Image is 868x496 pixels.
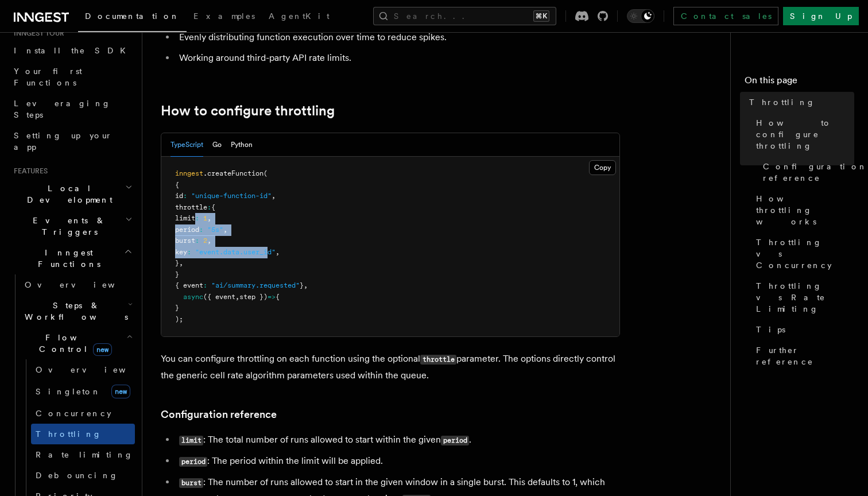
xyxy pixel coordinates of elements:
span: id [175,192,183,200]
a: Singletonnew [31,380,135,403]
span: Throttling [36,429,102,439]
span: Configuration reference [763,161,867,184]
span: Leveraging Steps [14,99,111,119]
a: Throttling vs Concurrency [751,232,854,276]
span: Local Development [9,183,125,206]
a: Rate limiting [31,444,135,465]
a: AgentKit [262,3,336,31]
span: burst [175,237,195,245]
span: How to configure throttling [756,117,854,152]
a: Overview [20,274,135,295]
button: TypeScript [170,133,203,157]
button: Python [231,133,253,157]
span: 1 [203,214,207,222]
span: Singleton [36,387,101,396]
span: { [175,181,179,189]
a: Throttling [31,424,135,444]
span: Install the SDK [14,46,133,55]
li: Working around third-party API rate limits. [176,50,620,66]
button: Inngest Functions [9,242,135,274]
a: Sign Up [783,7,859,25]
span: Rate limiting [36,450,133,459]
span: new [93,343,112,356]
a: Throttling vs Rate Limiting [751,276,854,319]
button: Flow Controlnew [20,327,135,359]
span: , [235,293,239,301]
span: Tips [756,324,785,335]
span: How throttling works [756,193,854,227]
span: "5s" [207,226,223,234]
a: Install the SDK [9,40,135,61]
span: : [207,203,211,211]
span: Further reference [756,344,854,367]
span: "ai/summary.requested" [211,281,300,289]
span: Inngest tour [9,29,64,38]
a: Overview [31,359,135,380]
span: Inngest Functions [9,247,124,270]
button: Steps & Workflows [20,295,135,327]
span: inngest [175,169,203,177]
span: Flow Control [20,332,126,355]
span: ( [263,169,268,177]
span: Debouncing [36,471,118,480]
span: : [203,281,207,289]
span: "event.data.user_id" [195,248,276,256]
span: , [276,248,280,256]
span: : [183,192,187,200]
a: Documentation [78,3,187,32]
code: burst [179,478,203,488]
span: , [207,214,211,222]
span: { event [175,281,203,289]
a: Leveraging Steps [9,93,135,125]
span: Throttling vs Concurrency [756,237,854,271]
span: limit [175,214,195,222]
a: Examples [187,3,262,31]
a: Configuration reference [161,406,277,423]
button: Local Development [9,178,135,210]
span: , [223,226,227,234]
span: Setting up your app [14,131,113,152]
a: Contact sales [673,7,778,25]
span: { [211,203,215,211]
button: Search...⌘K [373,7,556,25]
span: Features [9,166,48,176]
button: Copy [589,160,616,175]
span: key [175,248,187,256]
span: .createFunction [203,169,263,177]
span: , [304,281,308,289]
span: Events & Triggers [9,215,125,238]
span: async [183,293,203,301]
span: Documentation [85,11,180,21]
span: step }) [239,293,268,301]
a: Concurrency [31,403,135,424]
li: Evenly distributing function execution over time to reduce spikes. [176,29,620,45]
span: new [111,385,130,398]
span: Overview [36,365,154,374]
span: } [175,304,179,312]
span: } [175,259,179,267]
span: Overview [25,280,143,289]
span: period [175,226,199,234]
button: Events & Triggers [9,210,135,242]
span: : [195,237,199,245]
button: Go [212,133,222,157]
p: You can configure throttling on each function using the optional parameter. The options directly ... [161,351,620,383]
span: : [195,214,199,222]
code: throttle [420,355,456,365]
a: How throttling works [751,188,854,232]
span: Concurrency [36,409,111,418]
a: Your first Functions [9,61,135,93]
span: Your first Functions [14,67,82,87]
span: } [175,270,179,278]
li: : The total number of runs allowed to start within the given . [176,432,620,448]
span: "unique-function-id" [191,192,272,200]
a: How to configure throttling [161,103,335,119]
span: } [300,281,304,289]
li: : The period within the limit will be applied. [176,453,620,470]
h4: On this page [745,73,854,92]
span: ({ event [203,293,235,301]
span: 2 [203,237,207,245]
a: Configuration reference [758,156,854,188]
a: Further reference [751,340,854,372]
button: Toggle dark mode [627,9,654,23]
